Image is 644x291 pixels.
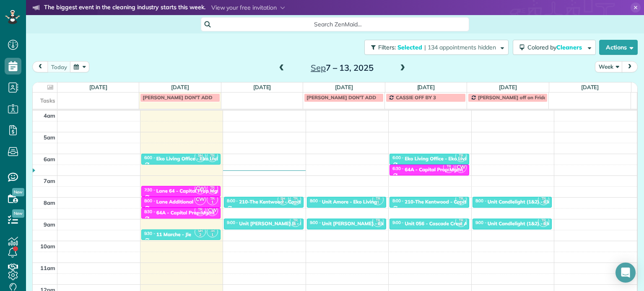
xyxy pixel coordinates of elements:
[527,44,585,51] span: Colored by
[47,61,71,72] button: today
[156,188,223,194] div: Lane 64 - Capital Prop Mgmt
[195,155,205,163] small: 2
[290,220,301,228] small: 1
[44,112,55,119] span: 4am
[405,156,472,162] div: Eko Living Office - Eko Living
[278,198,288,206] small: 2
[615,263,636,283] div: Open Intercom Messenger
[44,178,55,184] span: 7am
[417,84,435,90] a: [DATE]
[499,84,517,90] a: [DATE]
[207,231,218,239] small: 1
[171,84,189,90] a: [DATE]
[444,166,454,174] small: 1
[290,63,395,72] h2: 7 – 13, 2025
[195,231,205,239] small: 2
[195,194,206,205] span: CW
[456,155,466,163] small: 1
[207,188,218,196] small: 1
[335,84,353,90] a: [DATE]
[405,167,463,173] div: 64A - Capital Prop Mgmt
[456,198,466,206] small: 1
[44,199,55,206] span: 8am
[396,94,436,100] span: CASSIE OFF BY 3
[40,265,55,271] span: 11am
[195,183,206,194] span: CW
[311,62,326,73] span: Sep
[378,44,396,51] span: Filters:
[239,199,327,205] div: 210-The Kentwood - Capital Property
[44,221,55,228] span: 9am
[156,199,193,205] div: Lane Additional
[513,40,596,55] button: Colored byCleaners
[156,210,215,216] div: 64A - Capital Prop Mgmt
[156,232,191,237] div: 11 Marche - Jle
[195,209,205,217] small: 1
[556,44,583,51] span: Cleaners
[143,94,212,100] span: [PERSON_NAME] DON'T ADD
[156,156,224,162] div: Eko Living Office - Eko Living
[373,220,383,228] small: 1
[207,198,218,206] small: 1
[322,221,387,227] div: Unit [PERSON_NAME] - Eko
[364,40,509,55] button: Filters: Selected | 134 appointments hidden
[32,61,48,72] button: prev
[207,205,218,216] span: CW
[538,220,549,228] small: 1
[488,221,553,227] div: Unit Candlelight (1&2) - Eko
[207,155,218,163] small: 1
[40,243,55,250] span: 10am
[12,188,24,196] span: New
[599,40,638,55] button: Actions
[89,84,107,90] a: [DATE]
[581,84,599,90] a: [DATE]
[397,44,423,51] span: Selected
[595,61,623,72] button: Week
[455,162,467,173] span: CW
[373,198,383,206] small: 1
[405,199,492,205] div: 210-The Kentwood - Capital Property
[44,134,55,141] span: 5am
[405,221,513,227] div: Unit 056 - Cascade Crest Apartments - Capital
[253,84,271,90] a: [DATE]
[239,221,324,227] div: Unit [PERSON_NAME] B - Eko Living
[424,44,496,51] span: | 134 appointments hidden
[538,198,549,206] small: 1
[622,61,638,72] button: next
[306,94,376,100] span: [PERSON_NAME] DON'T ADD
[360,40,509,55] a: Filters: Selected | 134 appointments hidden
[456,220,466,228] small: 1
[488,199,553,205] div: Unit Candlelight (1&2) - Eko
[12,209,24,218] span: New
[478,94,552,100] span: [PERSON_NAME] off on Fridays
[44,3,205,13] strong: The biggest event in the cleaning industry starts this week.
[290,198,301,206] small: 1
[44,156,55,162] span: 6am
[322,199,377,205] div: Unit Amore - Eko Living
